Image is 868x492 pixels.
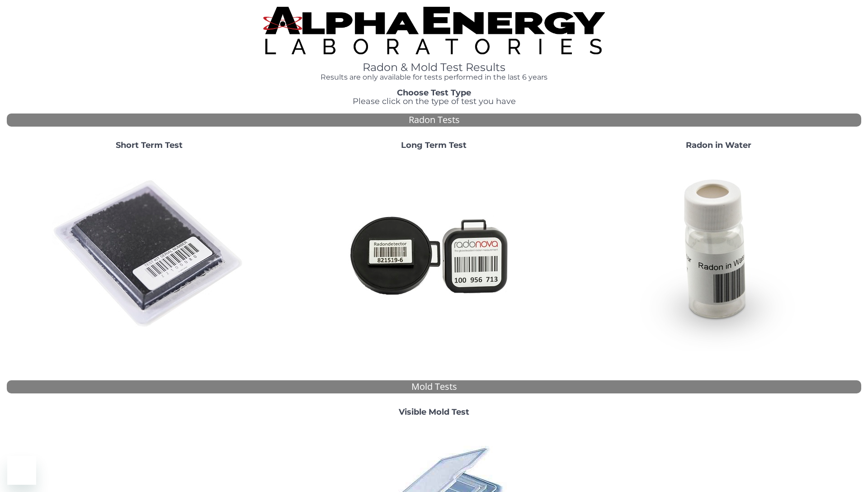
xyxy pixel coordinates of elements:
img: RadoninWater.jpg [622,157,816,351]
strong: Visible Mold Test [399,407,469,417]
iframe: Button to launch messaging window [7,456,36,485]
strong: Long Term Test [401,140,467,150]
strong: Choose Test Type [397,88,471,98]
span: Please click on the type of test you have [353,96,516,106]
div: Radon Tests [7,114,861,127]
img: TightCrop.jpg [263,7,605,54]
img: Radtrak2vsRadtrak3.jpg [337,157,531,351]
h4: Results are only available for tests performed in the last 6 years [263,73,605,81]
div: Mold Tests [7,380,861,393]
strong: Short Term Test [116,140,183,150]
img: ShortTerm.jpg [52,157,246,351]
strong: Radon in Water [686,140,751,150]
h1: Radon & Mold Test Results [263,61,605,73]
